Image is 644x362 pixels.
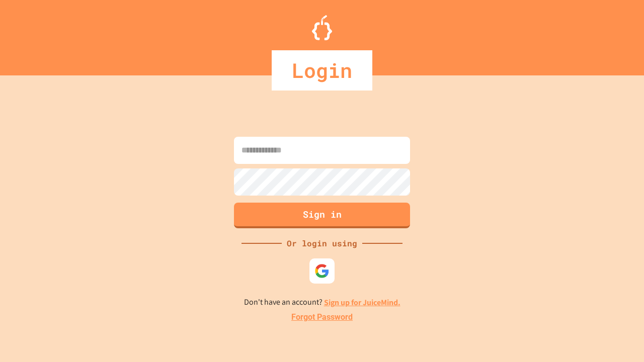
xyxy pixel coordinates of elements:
[282,237,362,249] div: Or login using
[244,296,400,309] p: Don't have an account?
[324,297,400,308] a: Sign up for JuiceMind.
[272,50,372,90] div: Login
[234,203,410,228] button: Sign in
[291,311,353,323] a: Forgot Password
[314,263,330,279] img: google-icon.svg
[312,15,332,40] img: Logo.svg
